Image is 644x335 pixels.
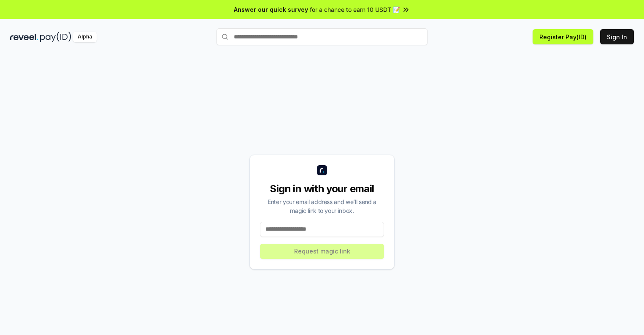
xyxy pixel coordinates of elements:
div: Enter your email address and we’ll send a magic link to your inbox. [260,197,384,215]
span: Answer our quick survey [234,5,308,14]
img: pay_id [40,32,71,42]
img: logo_small [317,165,327,175]
button: Sign In [600,29,634,44]
div: Sign in with your email [260,182,384,196]
span: for a chance to earn 10 USDT 📝 [310,5,400,14]
div: Alpha [73,32,97,42]
img: reveel_dark [10,32,38,42]
button: Register Pay(ID) [533,29,593,44]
